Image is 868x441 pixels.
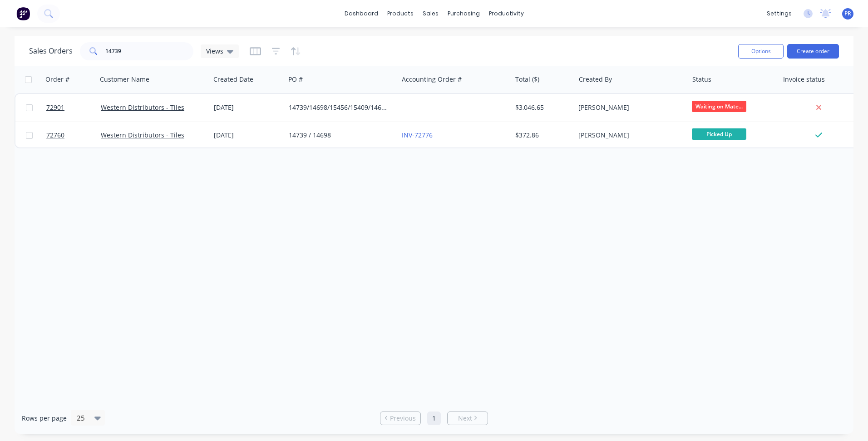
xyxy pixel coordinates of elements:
input: Search... [105,42,194,60]
a: 72760 [46,122,101,149]
div: Accounting Order # [402,75,462,84]
div: Customer Name [100,75,149,84]
a: dashboard [340,7,383,20]
button: Create order [787,44,839,59]
button: Options [738,44,784,59]
img: Factory [16,7,30,20]
span: Next [458,414,472,423]
div: [PERSON_NAME] [578,131,679,140]
span: 72901 [46,103,64,112]
div: purchasing [443,7,484,20]
div: 14739 / 14698 [289,131,390,140]
h1: Sales Orders [29,47,73,55]
div: [PERSON_NAME] [578,103,679,112]
div: productivity [484,7,528,20]
div: Created Date [213,75,253,84]
ul: Pagination [376,412,492,425]
span: PR [844,10,851,18]
a: Western Distributors - Tiles [101,131,184,139]
div: products [383,7,418,20]
a: Western Distributors - Tiles [101,103,184,112]
div: PO # [288,75,303,84]
div: Total ($) [515,75,539,84]
span: Waiting on Mate... [692,101,746,112]
div: settings [762,7,796,20]
div: Invoice status [783,75,825,84]
a: 72901 [46,94,101,121]
div: $372.86 [515,131,568,140]
a: Page 1 is your current page [427,412,441,425]
span: Rows per page [22,414,67,423]
div: sales [418,7,443,20]
a: Previous page [380,414,420,423]
div: [DATE] [214,131,281,140]
a: INV-72776 [402,131,433,139]
span: 72760 [46,131,64,140]
div: Created By [579,75,612,84]
div: 14739/14698/15456/15409/14628/15314/STOCK [289,103,390,112]
div: Status [692,75,711,84]
span: Views [206,46,223,56]
a: Next page [448,414,488,423]
div: Order # [45,75,69,84]
div: [DATE] [214,103,281,112]
div: $3,046.65 [515,103,568,112]
span: Previous [390,414,416,423]
span: Picked Up [692,128,746,140]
